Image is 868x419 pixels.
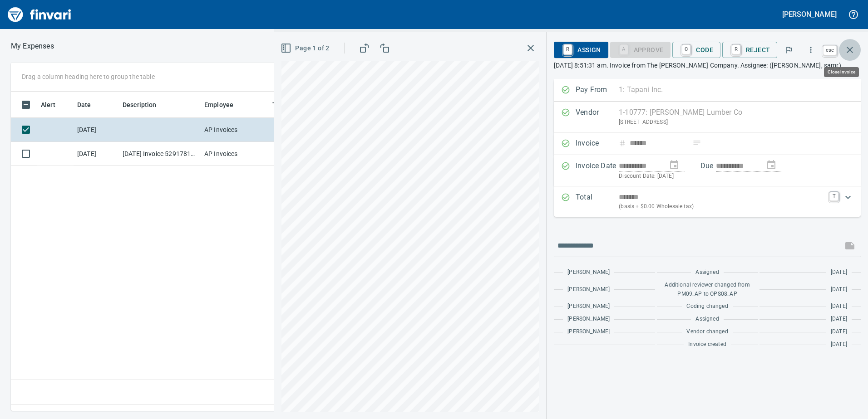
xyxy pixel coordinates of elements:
nav: breadcrumb [11,41,54,52]
span: [PERSON_NAME] [567,268,610,277]
a: C [682,44,690,54]
span: [DATE] [831,327,847,336]
span: Team [272,99,289,110]
h5: [PERSON_NAME] [782,10,837,19]
span: Employee [204,99,233,110]
button: Page 1 of 2 [279,40,333,57]
span: [DATE] [831,285,847,294]
div: Coding Required [610,45,671,53]
td: AP Invoices [201,118,269,142]
img: Finvari [5,4,74,25]
span: [DATE] [831,340,847,349]
span: [DATE] [831,302,847,311]
a: R [732,44,740,54]
span: Employee [204,99,245,110]
td: [DATE] Invoice 5291781444 from Vestis (1-10070) [119,142,201,166]
span: Vendor changed [686,327,728,336]
span: Assigned [695,268,719,277]
button: CCode [672,42,720,58]
span: Additional reviewer changed from PM09_AP to OPS08_AP [661,281,754,299]
a: esc [823,45,837,55]
span: Description [123,99,157,110]
td: AP Invoices [201,142,269,166]
span: [DATE] [831,268,847,277]
button: RReject [722,42,777,58]
p: Total [576,192,619,211]
span: Alert [41,99,67,110]
td: [DATE] [74,142,119,166]
span: [PERSON_NAME] [567,327,610,336]
span: [PERSON_NAME] [567,302,610,311]
td: [DATE] [74,118,119,142]
span: [DATE] [831,315,847,324]
p: [DATE] 8:51:31 am. Invoice from The [PERSON_NAME] Company. Assignee: ([PERSON_NAME], samr) [554,61,861,70]
span: [PERSON_NAME] [567,285,610,294]
span: Alert [41,99,55,110]
a: T [829,192,838,201]
span: [PERSON_NAME] [567,315,610,324]
span: Reject [730,42,770,58]
span: Description [123,99,168,110]
span: Team [272,99,301,110]
div: Expand [554,186,861,217]
span: Assigned [695,315,719,324]
button: RAssign [554,42,608,58]
p: Drag a column heading here to group the table [22,72,155,81]
span: Assign [561,42,601,58]
button: [PERSON_NAME] [780,7,839,21]
span: Date [77,99,91,110]
p: My Expenses [11,41,54,52]
span: Code [680,42,713,58]
span: This records your message into the invoice and notifies anyone mentioned [839,235,861,257]
span: Coding changed [686,302,728,311]
span: Page 1 of 2 [282,43,329,54]
span: Invoice created [688,340,726,349]
span: Date [77,99,103,110]
a: R [563,44,572,54]
p: (basis + $0.00 Wholesale tax) [619,202,824,211]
